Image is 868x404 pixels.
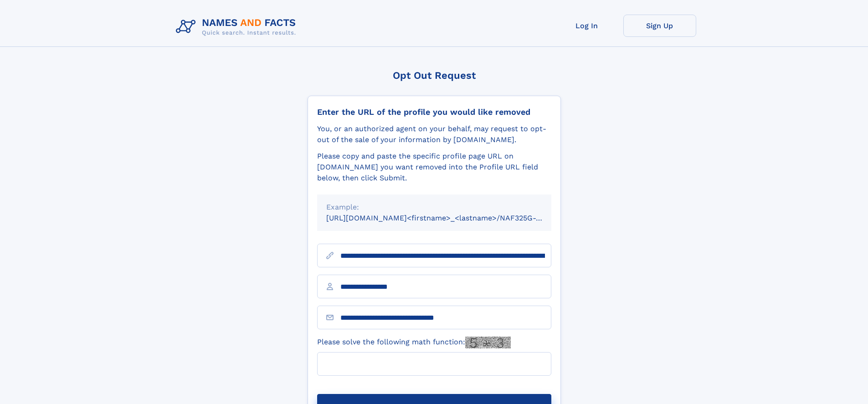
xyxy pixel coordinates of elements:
div: Example: [326,202,542,213]
div: Please copy and paste the specific profile page URL on [DOMAIN_NAME] you want removed into the Pr... [317,151,551,184]
a: Sign Up [623,15,696,37]
img: Logo Names and Facts [172,15,303,39]
label: Please solve the following math function: [317,337,511,348]
div: You, or an authorized agent on your behalf, may request to opt-out of the sale of your informatio... [317,123,551,145]
a: Log In [550,15,623,37]
div: Enter the URL of the profile you would like removed [317,107,551,117]
small: [URL][DOMAIN_NAME]<firstname>_<lastname>/NAF325G-xxxxxxxx [326,214,569,222]
div: Opt Out Request [308,70,561,81]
